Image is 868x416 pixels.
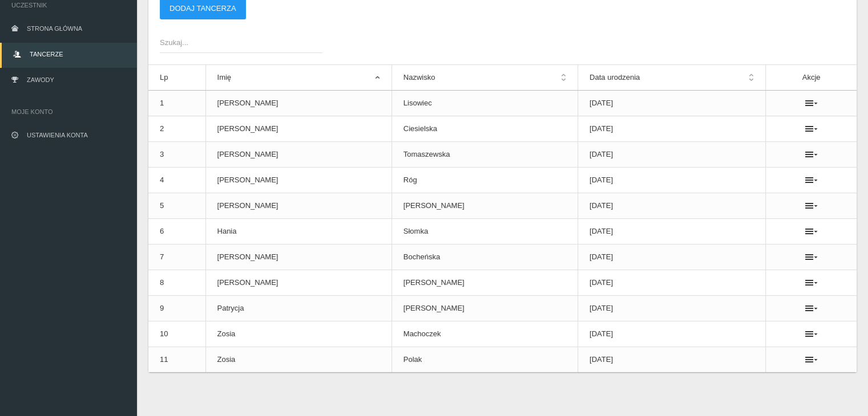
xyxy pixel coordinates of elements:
td: [PERSON_NAME] [205,270,391,296]
td: Róg [391,168,578,193]
td: [PERSON_NAME] [391,270,578,296]
th: Nazwisko [391,65,578,91]
td: Tomaszewska [391,142,578,168]
span: Ustawienia konta [27,132,88,138]
td: [PERSON_NAME] [205,116,391,142]
td: 8 [148,270,205,296]
span: Tancerze [30,51,63,58]
td: [PERSON_NAME] [205,91,391,116]
span: Szukaj... [160,37,311,48]
td: [PERSON_NAME] [391,296,578,321]
td: [DATE] [578,219,766,244]
td: Słomka [391,219,578,244]
th: Lp [148,65,205,91]
td: [DATE] [578,142,766,168]
td: [DATE] [578,270,766,296]
td: Zosia [205,321,391,347]
td: [DATE] [578,116,766,142]
td: [PERSON_NAME] [205,193,391,219]
span: Zawody [27,76,54,83]
th: Imię [205,65,391,91]
td: [DATE] [578,347,766,373]
th: Data urodzenia [578,65,766,91]
td: [PERSON_NAME] [205,244,391,270]
td: 9 [148,296,205,321]
td: [DATE] [578,296,766,321]
td: [PERSON_NAME] [205,168,391,193]
td: 4 [148,168,205,193]
td: Patrycja [205,296,391,321]
td: Polak [391,347,578,373]
td: 10 [148,321,205,347]
span: Moje konto [11,106,126,117]
td: Machoczek [391,321,578,347]
td: 6 [148,219,205,244]
td: 1 [148,91,205,116]
td: Zosia [205,347,391,373]
input: Szukaj... [160,31,322,53]
td: [PERSON_NAME] [205,142,391,168]
td: Lisowiec [391,91,578,116]
td: [DATE] [578,244,766,270]
th: Akcje [766,65,857,91]
td: [PERSON_NAME] [391,193,578,219]
td: 3 [148,142,205,168]
td: Hania [205,219,391,244]
td: 5 [148,193,205,219]
td: [DATE] [578,321,766,347]
td: [DATE] [578,193,766,219]
td: [DATE] [578,91,766,116]
td: 2 [148,116,205,142]
td: Bocheńska [391,244,578,270]
td: [DATE] [578,168,766,193]
td: Ciesielska [391,116,578,142]
td: 11 [148,347,205,373]
td: 7 [148,244,205,270]
span: Strona główna [27,25,82,32]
